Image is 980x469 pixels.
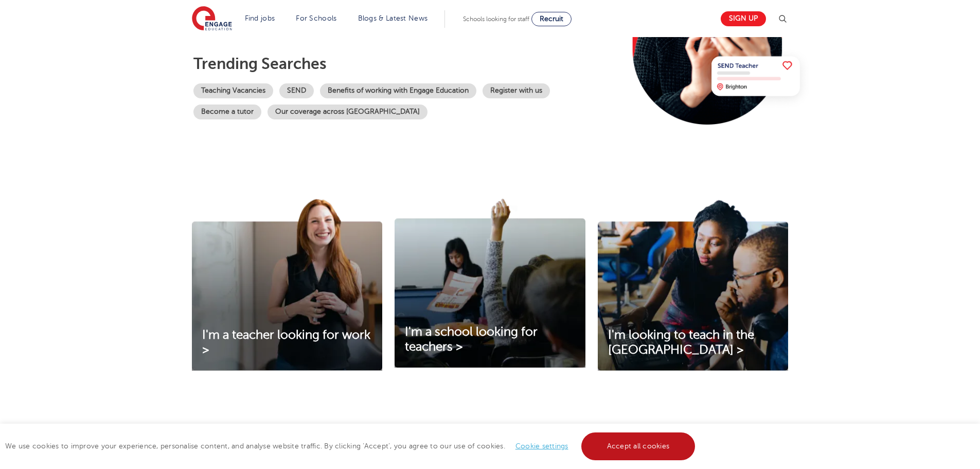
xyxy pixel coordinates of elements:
[598,328,788,358] a: I'm looking to teach in the [GEOGRAPHIC_DATA] >
[192,6,232,32] img: Engage Education
[395,325,585,355] a: I'm a school looking for teachers >
[395,199,585,368] img: I'm a school looking for teachers
[193,83,273,98] a: Teaching Vacancies
[268,105,427,119] a: Our coverage across [GEOGRAPHIC_DATA]
[358,14,428,22] a: Blogs & Latest News
[202,328,370,357] span: I'm a teacher looking for work >
[608,328,754,357] span: I'm looking to teach in the [GEOGRAPHIC_DATA] >
[193,55,609,73] p: Trending searches
[296,14,336,22] a: For Schools
[483,83,550,98] a: Register with us
[279,83,314,98] a: SEND
[320,83,476,98] a: Benefits of working with Engage Education
[598,199,788,371] img: I'm looking to teach in the UK
[405,325,538,354] span: I'm a school looking for teachers >
[245,14,275,22] a: Find jobs
[515,442,568,450] a: Cookie settings
[581,432,696,460] a: Accept all cookies
[531,12,572,26] a: Recruit
[192,328,382,358] a: I'm a teacher looking for work >
[463,15,529,23] span: Schools looking for staff
[721,11,766,26] a: Sign up
[5,442,698,450] span: We use cookies to improve your experience, personalise content, and analyse website traffic. By c...
[193,105,261,119] a: Become a tutor
[540,15,563,23] span: Recruit
[192,199,382,371] img: I'm a teacher looking for work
